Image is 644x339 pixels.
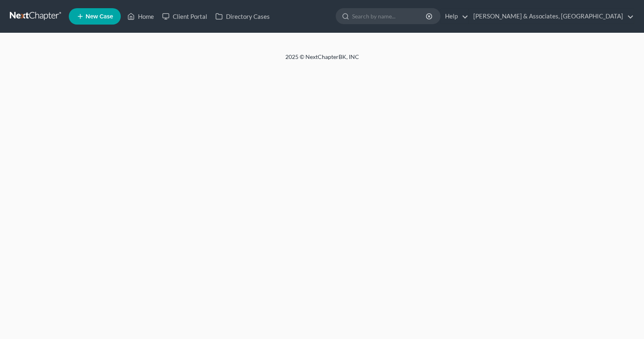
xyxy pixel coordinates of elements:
[211,9,274,24] a: Directory Cases
[469,9,634,24] a: [PERSON_NAME] & Associates, [GEOGRAPHIC_DATA]
[352,9,427,24] input: Search by name...
[158,9,211,24] a: Client Portal
[86,14,113,20] span: New Case
[123,9,158,24] a: Home
[89,53,556,68] div: 2025 © NextChapterBK, INC
[441,9,468,24] a: Help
